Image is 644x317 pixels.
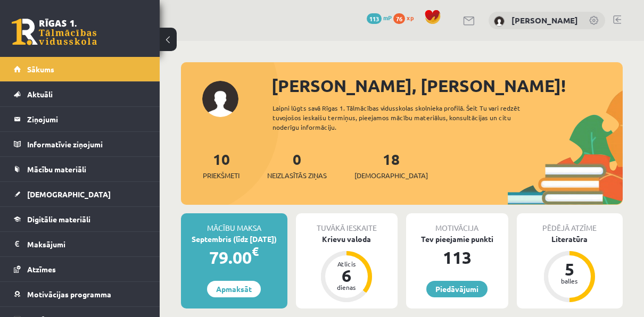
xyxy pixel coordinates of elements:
[27,89,53,99] span: Aktuāli
[27,132,146,156] legend: Informatīvie ziņojumi
[14,232,146,256] a: Maksājumi
[14,157,146,181] a: Mācību materiāli
[14,257,146,281] a: Atzīmes
[271,73,623,98] div: [PERSON_NAME], [PERSON_NAME]!
[296,233,398,304] a: Krievu valoda Atlicis 6 dienas
[517,233,623,245] div: Literatūra
[267,149,327,181] a: 0Neizlasītās ziņas
[296,213,398,233] div: Tuvākā ieskaite
[354,149,428,181] a: 18[DEMOGRAPHIC_DATA]
[14,182,146,206] a: [DEMOGRAPHIC_DATA]
[407,13,414,22] span: xp
[393,13,419,22] a: 76 xp
[367,13,392,22] a: 113 mP
[181,213,287,233] div: Mācību maksa
[14,107,146,131] a: Ziņojumi
[27,214,90,224] span: Digitālie materiāli
[367,13,382,24] span: 113
[273,103,538,132] div: Laipni lūgts savā Rīgas 1. Tālmācības vidusskolas skolnieka profilā. Šeit Tu vari redzēt tuvojošo...
[14,82,146,106] a: Aktuāli
[27,64,54,74] span: Sākums
[203,149,240,181] a: 10Priekšmeti
[27,264,56,274] span: Atzīmes
[14,57,146,81] a: Sākums
[252,244,259,259] span: €
[181,245,287,270] div: 79.00
[426,281,488,297] a: Piedāvājumi
[27,107,146,131] legend: Ziņojumi
[331,261,362,267] div: Atlicis
[207,281,261,297] a: Apmaksāt
[554,278,585,284] div: balles
[27,164,86,174] span: Mācību materiāli
[554,261,585,278] div: 5
[406,213,508,233] div: Motivācija
[14,207,146,231] a: Digitālie materiāli
[494,16,505,27] img: Rūta Vaivade
[296,233,398,245] div: Krievu valoda
[393,13,405,24] span: 76
[14,282,146,306] a: Motivācijas programma
[14,132,146,156] a: Informatīvie ziņojumi
[511,15,578,26] a: [PERSON_NAME]
[331,267,362,284] div: 6
[517,233,623,304] a: Literatūra 5 balles
[267,170,327,181] span: Neizlasītās ziņas
[12,19,97,45] a: Rīgas 1. Tālmācības vidusskola
[383,13,392,22] span: mP
[181,233,287,245] div: Septembris (līdz [DATE])
[203,170,240,181] span: Priekšmeti
[517,213,623,233] div: Pēdējā atzīme
[354,170,428,181] span: [DEMOGRAPHIC_DATA]
[27,289,111,299] span: Motivācijas programma
[406,233,508,245] div: Tev pieejamie punkti
[331,284,362,290] div: dienas
[406,245,508,270] div: 113
[27,232,146,256] legend: Maksājumi
[27,189,111,199] span: [DEMOGRAPHIC_DATA]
